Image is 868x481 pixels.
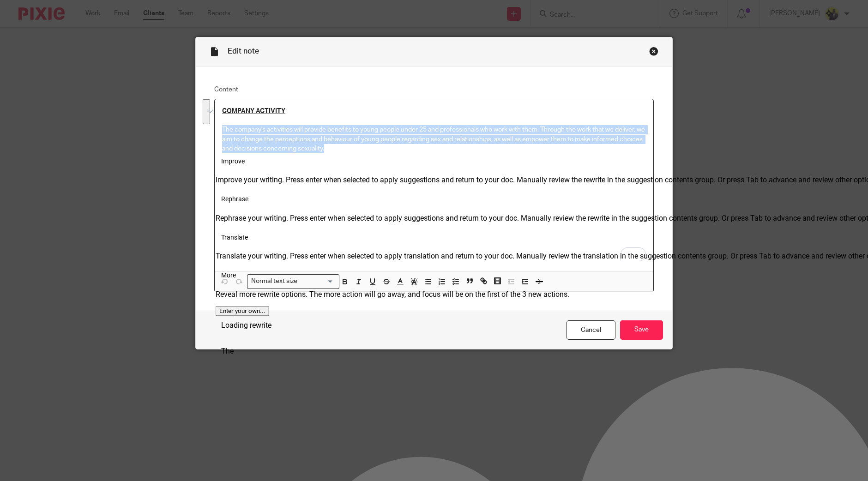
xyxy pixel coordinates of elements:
p: The company's activities will provide benefits to young people under 25 and professionals who wor... [222,125,646,153]
u: COMPANY ACTIVITY [222,108,285,114]
span: Edit note [228,48,259,55]
div: To enrich screen reader interactions, please activate Accessibility in Grammarly extension settings [215,99,653,271]
div: Close this dialog window [649,47,658,56]
label: Content [214,85,654,94]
